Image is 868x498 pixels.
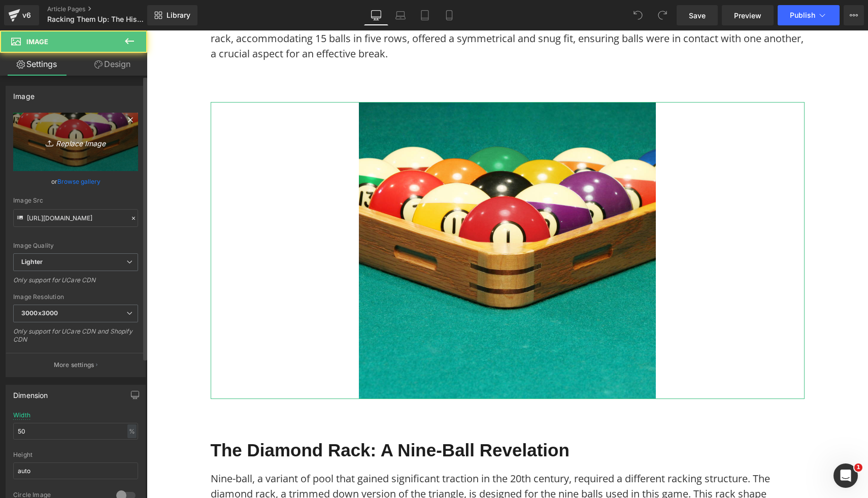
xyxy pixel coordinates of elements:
div: Image Quality [13,242,138,249]
div: or [13,176,138,187]
a: Browse gallery [57,173,101,190]
b: 3000x3000 [21,309,58,317]
a: New Library [147,5,197,25]
iframe: Intercom live chat [833,463,858,488]
button: Publish [778,5,840,25]
button: More settings [6,353,145,377]
div: Image [13,86,35,101]
a: v6 [4,5,39,25]
a: Preview [722,5,774,25]
span: Save [689,10,706,21]
div: Image Src [13,197,138,204]
span: Image [26,38,48,46]
div: Width [13,412,30,419]
span: 1 [854,463,862,472]
a: Mobile [437,5,461,25]
a: Design [76,53,149,76]
input: auto [13,423,138,440]
span: Library [166,11,190,20]
img: The Origins of Pool Racking A Historical Glimpse [212,72,509,369]
a: Tablet [413,5,437,25]
input: auto [13,462,138,479]
a: Desktop [364,5,388,25]
button: More [844,5,864,25]
div: v6 [20,9,33,22]
span: Preview [734,10,761,21]
div: Image Resolution [13,293,138,301]
a: Laptop [388,5,413,25]
span: Racking Them Up: The History And Significance Of Different Pool Racks [47,15,145,23]
div: Only support for UCare CDN and Shopify CDN [13,327,138,350]
div: Dimension [13,385,48,400]
p: More settings [54,360,94,370]
h2: The Diamond Rack: A Nine-Ball Revelation [64,409,658,430]
div: Height [13,451,138,458]
span: Publish [790,11,815,19]
button: Undo [628,5,648,25]
a: Article Pages [47,5,164,13]
input: Link [13,209,138,227]
div: Only support for UCare CDN [13,276,138,291]
button: Redo [652,5,673,25]
i: Replace Image [35,136,116,148]
div: % [127,424,137,438]
b: Lighter [21,258,43,265]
